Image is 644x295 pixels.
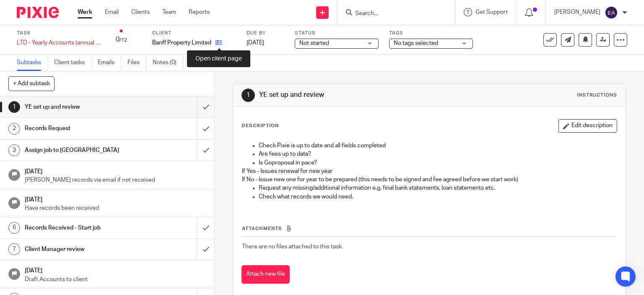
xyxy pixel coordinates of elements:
label: Due by [247,30,284,37]
h1: [DATE] [25,193,206,204]
a: Subtasks [17,55,48,71]
label: Tags [389,30,473,37]
label: Task [17,30,101,37]
h1: Records Received - Start job [25,222,134,234]
h1: [DATE] [25,165,206,176]
label: Client [152,30,236,37]
p: [PERSON_NAME] records via email if not received [25,176,206,184]
span: There are no files attached to this task. [242,244,343,250]
div: 1 [8,101,20,113]
span: Not started [299,40,329,46]
h1: YE set up and review [25,101,134,113]
div: 2 [8,123,20,135]
p: [PERSON_NAME] [554,8,600,16]
div: 7 [8,243,20,255]
p: Banff Property Limited [152,39,211,47]
span: Get Support [475,9,508,15]
h1: Assign job to [GEOGRAPHIC_DATA] [25,144,134,157]
div: LTD - Yearly Accounts (annual job) [17,39,101,47]
h1: [DATE] [25,264,206,275]
a: Clients [131,8,150,16]
div: 1 [241,89,255,102]
button: Edit description [558,119,617,133]
a: Client tasks [54,55,91,71]
a: Audit logs [190,55,222,71]
a: Files [127,55,146,71]
p: Check Pixie is up to date and all fields completed [259,141,617,150]
p: Draft Accounts to client [25,275,206,284]
img: svg%3E [605,6,618,19]
label: Status [295,30,379,37]
div: 0 [116,35,127,44]
p: Request any missing/additional information e.g. final bank statements, loan statements etc. [259,184,617,192]
p: Check what records we would need. [259,193,617,201]
p: If Yes - Issues renewal for new year [242,167,617,175]
a: Team [162,8,176,16]
small: /12 [119,38,127,42]
a: Notes (0) [153,55,183,71]
div: 3 [8,144,20,156]
p: Description [241,123,279,129]
button: Attach new file [241,265,290,284]
p: Are fees up to date? [259,150,617,158]
h1: Records Request [25,122,134,135]
img: Pixie [17,7,59,18]
div: 6 [8,222,20,234]
span: No tags selected [394,40,438,46]
a: Emails [98,55,121,71]
button: + Add subtask [8,76,55,91]
a: Email [105,8,119,16]
a: Work [78,8,92,16]
p: If No - Issue new one for year to be prepared (this needs to be signed and fee agreed before we s... [242,175,617,184]
div: Instructions [577,92,617,99]
p: Have records been received [25,204,206,212]
span: [DATE] [247,40,264,46]
a: Reports [189,8,210,16]
h1: Client Manager review [25,243,134,256]
span: Attachments [242,226,282,231]
h1: YE set up and review [259,91,447,99]
input: Search [354,10,430,18]
p: Is Goproposal in pace? [259,159,617,167]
